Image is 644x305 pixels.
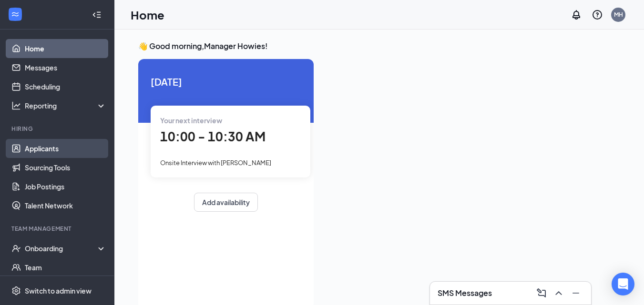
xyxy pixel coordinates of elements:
[614,10,623,19] div: MH
[11,286,21,295] svg: Settings
[138,41,620,51] h3: 👋 Good morning, Manager Howies !
[571,9,582,20] svg: Notifications
[151,74,301,89] span: [DATE]
[25,101,107,110] div: Reporting
[11,244,21,253] svg: UserCheck
[25,139,106,158] a: Applicants
[592,9,603,20] svg: QuestionInfo
[25,196,106,215] a: Talent Network
[10,10,20,19] svg: WorkstreamLogo
[438,288,492,298] h3: SMS Messages
[551,285,566,301] button: ChevronUp
[194,193,258,212] button: Add availability
[25,258,106,277] a: Team
[25,244,98,253] div: Onboarding
[160,128,266,144] span: 10:00 - 10:30 AM
[160,116,222,125] span: Your next interview
[25,58,106,77] a: Messages
[612,273,634,295] div: Open Intercom Messenger
[553,287,564,299] svg: ChevronUp
[11,225,104,233] div: Team Management
[25,286,92,295] div: Switch to admin view
[25,158,106,177] a: Sourcing Tools
[534,285,549,301] button: ComposeMessage
[92,10,102,20] svg: Collapse
[11,125,104,133] div: Hiring
[25,39,106,58] a: Home
[570,287,582,299] svg: Minimize
[536,287,547,299] svg: ComposeMessage
[568,285,583,301] button: Minimize
[160,159,271,167] span: Onsite Interview with [PERSON_NAME]
[131,7,164,23] h1: Home
[25,77,106,96] a: Scheduling
[25,177,106,196] a: Job Postings
[11,101,21,110] svg: Analysis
